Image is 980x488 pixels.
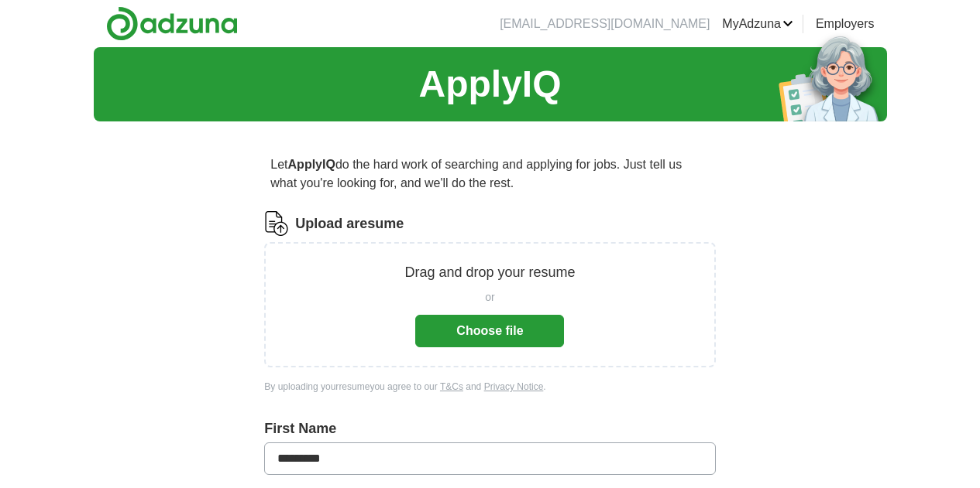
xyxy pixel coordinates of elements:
[500,15,710,33] li: [EMAIL_ADDRESS][DOMAIN_NAME]
[264,380,715,394] div: By uploading your resume you agree to our and .
[264,211,289,236] img: CV Icon
[722,15,793,33] a: MyAdzuna
[418,56,561,112] h1: ApplyIQ
[288,158,335,171] strong: ApplyIQ
[485,289,494,305] span: or
[440,381,463,392] a: T&Cs
[484,381,544,392] a: Privacy Notice
[295,213,404,234] label: Upload a resume
[816,15,875,33] a: Employers
[106,6,238,41] img: Adzuna logo
[404,262,575,283] p: Drag and drop your resume
[415,315,564,347] button: Choose file
[264,418,715,439] label: First Name
[264,149,715,199] p: Let do the hard work of searching and applying for jobs. Just tell us what you're looking for, an...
